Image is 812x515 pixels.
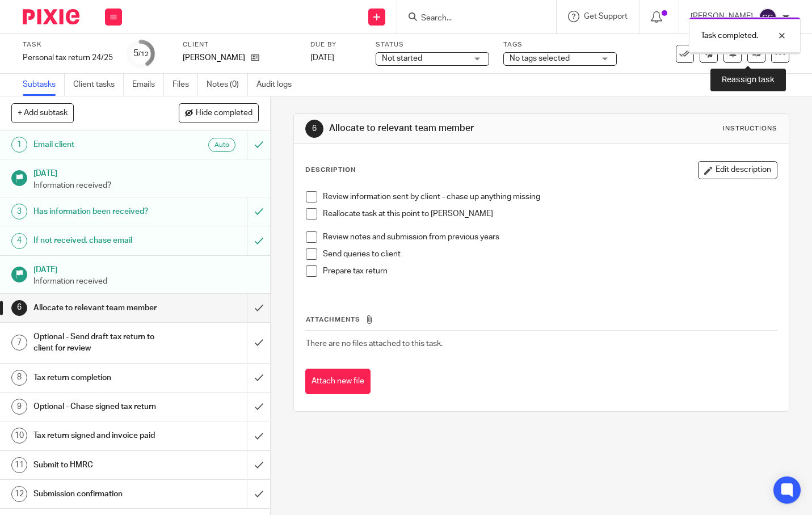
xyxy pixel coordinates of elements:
h1: Has information been received? [33,203,169,220]
p: Task completed. [701,30,758,41]
p: Prepare tax return [323,265,777,277]
h1: Tax return completion [33,369,169,386]
h1: [DATE] [33,261,259,276]
h1: Allocate to relevant team member [33,299,169,316]
label: Status [376,40,489,49]
h1: Submission confirmation [33,486,169,503]
label: Client [183,40,296,49]
small: /12 [138,51,149,57]
h1: Email client [33,136,169,153]
div: 6 [11,300,27,316]
a: Audit logs [256,74,300,96]
p: Send queries to client [323,248,777,260]
span: [DATE] [310,54,334,62]
p: Information received [33,276,259,287]
a: Emails [132,74,164,96]
h1: Optional - Chase signed tax return [33,398,169,415]
div: 3 [11,204,27,219]
span: Not started [382,54,422,62]
a: Files [173,74,198,96]
span: Hide completed [196,109,253,118]
h1: Tax return signed and invoice paid [33,427,169,444]
div: 7 [11,335,27,351]
span: No tags selected [510,54,570,62]
div: 5 [133,47,149,60]
p: Review notes and submission from previous years [323,231,777,243]
div: 6 [305,120,323,138]
a: Subtasks [23,74,65,96]
label: Task [23,40,113,49]
div: 4 [11,233,27,249]
button: Edit description [698,161,777,179]
p: [PERSON_NAME] [183,52,245,64]
button: + Add subtask [11,103,74,123]
p: Review information sent by client - chase up anything missing [323,191,777,202]
div: 1 [11,137,27,153]
p: Reallocate task at this point to [PERSON_NAME] [323,208,777,219]
button: Attach new file [305,369,371,394]
a: Client tasks [73,74,124,96]
div: Instructions [723,124,777,133]
p: Description [305,166,356,175]
div: 11 [11,457,27,473]
label: Due by [310,40,361,49]
img: svg%3E [759,8,777,26]
div: 10 [11,428,27,444]
p: Information received? [33,180,259,191]
div: 9 [11,399,27,415]
div: Personal tax return 24/25 [23,52,113,64]
h1: Allocate to relevant team member [329,123,565,134]
h1: Optional - Send draft tax return to client for review [33,328,169,357]
a: Notes (0) [207,74,248,96]
div: Auto [208,138,235,152]
div: 8 [11,370,27,386]
span: Attachments [306,316,360,323]
h1: [DATE] [33,165,259,179]
span: There are no files attached to this task. [306,340,443,348]
button: Hide completed [179,103,259,123]
h1: If not received, chase email [33,232,169,249]
img: Pixie [23,9,79,24]
div: 12 [11,486,27,502]
h1: Submit to HMRC [33,457,169,474]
